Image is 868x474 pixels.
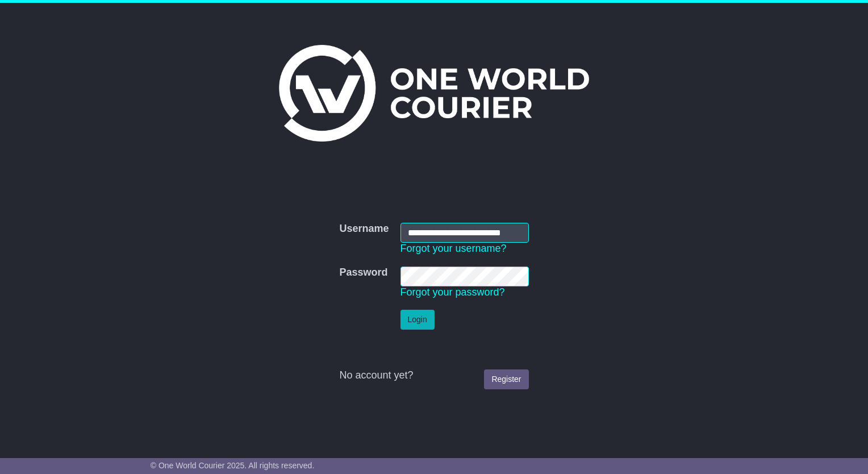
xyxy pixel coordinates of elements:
span: © One World Courier 2025. All rights reserved. [151,461,315,470]
img: One World [279,45,589,142]
label: Password [339,267,387,279]
a: Register [484,369,528,389]
a: Forgot your username? [400,243,507,254]
div: No account yet? [339,369,528,382]
label: Username [339,223,389,235]
a: Forgot your password? [400,286,505,298]
button: Login [400,310,435,330]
